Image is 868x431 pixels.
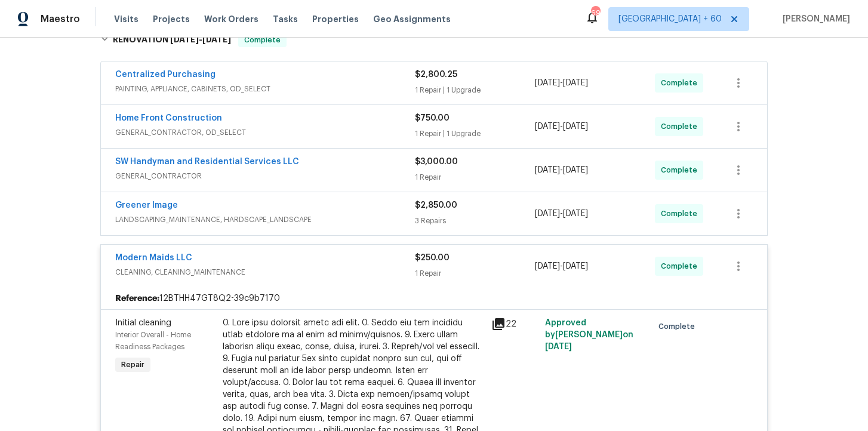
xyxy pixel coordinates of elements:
[41,13,80,25] span: Maestro
[618,13,722,25] span: [GEOGRAPHIC_DATA] + 60
[115,293,159,304] b: Reference:
[415,84,535,96] div: 1 Repair | 1 Upgrade
[778,13,850,25] span: [PERSON_NAME]
[114,13,138,25] span: Visits
[373,13,451,25] span: Geo Assignments
[115,127,415,138] span: GENERAL_CONTRACTOR, OD_SELECT
[115,201,178,210] a: Greener Image
[563,79,588,87] span: [DATE]
[153,13,190,25] span: Projects
[115,214,415,226] span: LANDSCAPING_MAINTENANCE, HARDSCAPE_LANDSCAPE
[535,121,588,133] span: -
[115,331,191,350] span: Interior Overall - Home Readiness Packages
[563,262,588,270] span: [DATE]
[97,21,771,59] div: RENOVATION [DATE]-[DATE]Complete
[563,122,588,131] span: [DATE]
[170,35,199,44] span: [DATE]
[115,254,192,262] a: Modern Maids LLC
[312,13,359,25] span: Properties
[113,33,231,47] h6: RENOVATION
[491,317,538,331] div: 22
[658,321,700,333] span: Complete
[204,13,258,25] span: Work Orders
[545,319,633,351] span: Approved by [PERSON_NAME] on
[115,319,171,327] span: Initial cleaning
[661,208,702,220] span: Complete
[661,260,702,272] span: Complete
[545,343,572,351] span: [DATE]
[563,166,588,174] span: [DATE]
[116,359,149,371] span: Repair
[115,70,216,79] a: Centralized Purchasing
[273,15,298,23] span: Tasks
[661,121,702,133] span: Complete
[170,35,231,44] span: -
[115,158,299,166] a: SW Handyman and Residential Services LLC
[415,267,535,279] div: 1 Repair
[563,210,588,218] span: [DATE]
[202,35,231,44] span: [DATE]
[591,7,599,19] div: 699
[115,170,415,182] span: GENERAL_CONTRACTOR
[535,166,560,174] span: [DATE]
[415,201,457,210] span: $2,850.00
[535,164,588,176] span: -
[535,77,588,89] span: -
[115,114,222,122] a: Home Front Construction
[415,254,450,262] span: $250.00
[115,266,415,278] span: CLEANING, CLEANING_MAINTENANCE
[415,215,535,227] div: 3 Repairs
[101,288,767,309] div: 12BTHH47GT8Q2-39c9b7170
[415,70,457,79] span: $2,800.25
[535,79,560,87] span: [DATE]
[415,171,535,183] div: 1 Repair
[535,260,588,272] span: -
[239,34,285,46] span: Complete
[535,210,560,218] span: [DATE]
[415,158,458,166] span: $3,000.00
[535,208,588,220] span: -
[661,164,702,176] span: Complete
[535,262,560,270] span: [DATE]
[115,83,415,95] span: PAINTING, APPLIANCE, CABINETS, OD_SELECT
[415,114,450,122] span: $750.00
[415,128,535,140] div: 1 Repair | 1 Upgrade
[661,77,702,89] span: Complete
[535,122,560,131] span: [DATE]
